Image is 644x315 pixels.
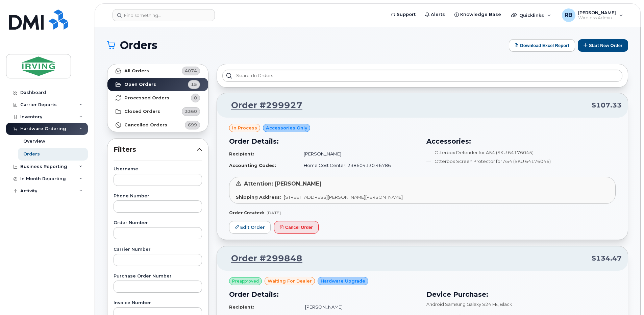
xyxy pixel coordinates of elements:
[191,81,197,88] span: 15
[232,278,259,284] span: Preapproved
[509,39,575,52] button: Download Excel Report
[229,210,264,215] strong: Order Created:
[284,194,403,200] span: [STREET_ADDRESS][PERSON_NAME][PERSON_NAME]
[298,160,418,171] td: Home Cost Center: 238604130.46786
[426,301,498,307] span: Android Samsung Galaxy S24 FE
[426,158,616,165] li: Otterbox Screen Protector for A54 (SKU 64176046)
[498,301,512,307] span: , Black
[223,99,302,112] a: Order #299927
[194,95,197,101] span: 0
[236,194,281,200] strong: Shipping Address:
[266,125,307,131] span: Accessories Only
[114,301,202,305] label: Invoice Number
[114,221,202,225] label: Order Number
[107,118,208,132] a: Cancelled Orders699
[107,64,208,78] a: All Orders4074
[229,289,418,299] h3: Order Details:
[592,253,622,263] span: $134.47
[107,91,208,105] a: Processed Orders0
[114,145,197,154] span: Filters
[592,100,622,110] span: $107.33
[321,278,365,284] span: Hardware Upgrade
[185,68,197,74] span: 4074
[114,167,202,171] label: Username
[124,109,160,114] strong: Closed Orders
[232,125,257,131] span: in process
[114,194,202,198] label: Phone Number
[229,136,418,146] h3: Order Details:
[426,136,616,146] h3: Accessories:
[299,301,418,313] td: [PERSON_NAME]
[107,105,208,118] a: Closed Orders3360
[268,278,312,284] span: waiting for dealer
[114,247,202,252] label: Carrier Number
[229,304,254,310] strong: Recipient:
[114,274,202,278] label: Purchase Order Number
[124,68,149,74] strong: All Orders
[124,82,156,87] strong: Open Orders
[188,122,197,128] span: 699
[120,40,157,50] span: Orders
[185,108,197,115] span: 3360
[426,149,616,156] li: Otterbox Defender for A54 (SKU 64176045)
[222,70,622,82] input: Search in orders
[244,180,322,187] span: Attention: [PERSON_NAME]
[124,122,167,128] strong: Cancelled Orders
[578,39,628,52] button: Start New Order
[426,289,616,299] h3: Device Purchase:
[223,252,302,265] a: Order #299848
[229,163,276,168] strong: Accounting Codes:
[229,151,254,156] strong: Recipient:
[229,221,271,234] a: Edit Order
[267,210,281,215] span: [DATE]
[107,78,208,91] a: Open Orders15
[298,148,418,160] td: [PERSON_NAME]
[274,221,319,234] button: Cancel Order
[124,95,169,101] strong: Processed Orders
